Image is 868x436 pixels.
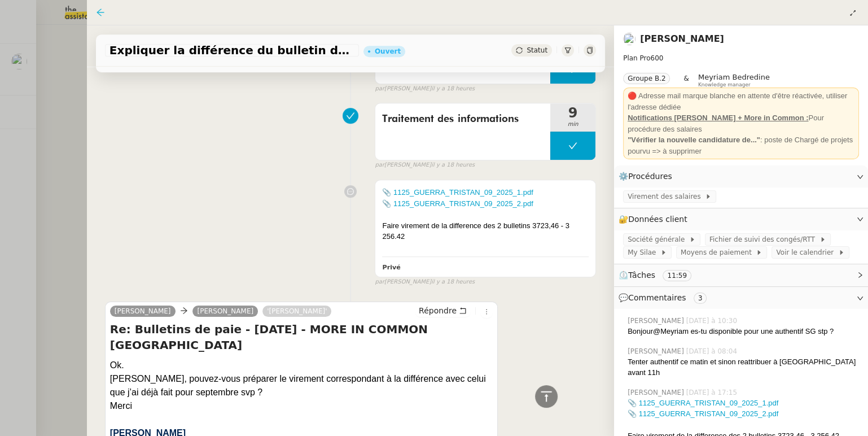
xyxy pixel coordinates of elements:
[375,277,384,287] span: par
[686,346,739,356] span: [DATE] à 08:04
[619,271,701,280] span: ⏲️
[614,165,868,188] div: ⚙️Procédures
[415,304,471,317] button: Répondre
[375,160,384,170] span: par
[614,208,868,230] div: 🔐Données client
[628,271,655,280] span: Tâches
[628,90,854,112] div: 🔴 Adresse mail marque blanche en attente d'être réactivée, utiliser l'adresse dédiée
[110,399,493,413] div: Merci
[709,234,819,245] span: Fichier de suivi des congés/RTT
[431,84,475,94] span: il y a 18 heures
[681,247,756,258] span: Moyens de paiement
[686,387,739,398] span: [DATE] à 17:15
[110,321,493,353] h4: Re: Bulletins de paie - [DATE] - MORE IN COMMON [GEOGRAPHIC_DATA]
[614,264,868,286] div: ⏲️Tâches 11:59
[694,293,707,304] nz-tag: 3
[628,399,778,407] a: 📎 1125_GUERRA_TRISTAN_09_2025_1.pdf
[382,264,400,271] b: Privé
[640,33,724,44] a: [PERSON_NAME]
[663,270,691,281] nz-tag: 11:59
[382,188,533,197] a: 📎 1125_GUERRA_TRISTAN_09_2025_1.pdf
[628,215,687,224] span: Données client
[628,114,808,122] u: Notifications [PERSON_NAME] + More in Common :
[375,48,401,55] div: Ouvert
[623,54,650,62] span: Plan Pro
[109,45,354,56] span: Expliquer la différence du bulletin de salaire
[431,160,475,170] span: il y a 18 heures
[623,73,670,84] nz-tag: Groupe B.2
[614,287,868,309] div: 💬Commentaires 3
[110,359,493,372] div: Ok.
[382,111,543,128] span: Traitement des informations
[375,84,384,94] span: par
[628,316,686,326] span: [PERSON_NAME]
[628,172,672,181] span: Procédures
[650,54,663,62] span: 600
[776,247,838,258] span: Voir le calendrier
[619,170,677,183] span: ⚙️
[419,305,457,316] span: Répondre
[192,306,258,316] a: [PERSON_NAME]
[628,191,705,202] span: Virement des salaires
[619,213,692,226] span: 🔐
[628,293,686,302] span: Commentaires
[375,277,475,287] small: [PERSON_NAME]
[628,356,859,378] div: Tenter authentif ce matin et sinon reattribuer à [GEOGRAPHIC_DATA] avant 11h
[628,247,660,258] span: My Silae
[375,160,475,170] small: [PERSON_NAME]
[698,82,751,88] span: Knowledge manager
[550,120,595,129] span: min
[628,112,854,134] div: Pour procédure des salaires
[382,220,589,242] div: Faire virement de la difference des 2 bulletins 3723,46 - 3 256.42
[698,73,770,88] app-user-label: Knowledge manager
[628,134,854,156] div: : poste de Chargé de projets pourvu => à supprimer
[698,73,770,81] span: Meyriam Bedredine
[628,409,778,418] a: 📎 1125_GUERRA_TRISTAN_09_2025_2.pdf
[431,277,475,287] span: il y a 18 heures
[628,326,859,337] div: Bonjour@Meyriam es-tu disponible pour une authentif SG stp ?
[115,307,171,315] span: [PERSON_NAME]
[628,136,760,144] strong: "Vérifier la nouvelle candidature de..."
[628,387,686,398] span: [PERSON_NAME]
[550,106,595,120] span: 9
[628,346,686,356] span: [PERSON_NAME]
[382,199,533,208] a: 📎 1125_GUERRA_TRISTAN_09_2025_2.pdf
[375,84,475,94] small: [PERSON_NAME]
[686,316,739,326] span: [DATE] à 10:30
[623,33,635,45] img: users%2FrxcTinYCQST3nt3eRyMgQ024e422%2Favatar%2Fa0327058c7192f72952294e6843542370f7921c3.jpg
[267,307,327,315] span: '[PERSON_NAME]'
[628,234,689,245] span: Société générale
[619,293,711,302] span: 💬
[683,73,689,88] span: &
[527,46,547,54] span: Statut
[110,372,493,399] div: [PERSON_NAME], pouvez-vous préparer le virement correspondant à la différence avec celui que j’ai...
